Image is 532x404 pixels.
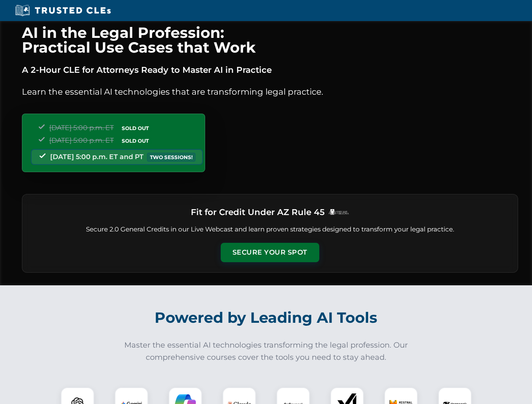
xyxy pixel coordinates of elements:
[119,124,152,133] span: SOLD OUT
[49,124,114,132] span: [DATE] 5:00 p.m. ET
[191,205,325,220] h3: Fit for Credit Under AZ Rule 45
[119,339,414,364] p: Master the essential AI technologies transforming the legal profession. Our comprehensive courses...
[22,63,518,77] p: A 2-Hour CLE for Attorneys Ready to Master AI in Practice
[49,136,114,144] span: [DATE] 5:00 p.m. ET
[119,136,152,145] span: SOLD OUT
[22,25,518,55] h1: AI in the Legal Profession: Practical Use Cases that Work
[13,4,113,17] img: Trusted CLEs
[32,225,508,234] p: Secure 2.0 General Credits in our Live Webcast and learn proven strategies designed to transform ...
[328,209,349,215] img: Logo
[221,243,319,262] button: Secure Your Spot
[22,85,518,98] p: Learn the essential AI technologies that are transforming legal practice.
[33,303,500,332] h2: Powered by Leading AI Tools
